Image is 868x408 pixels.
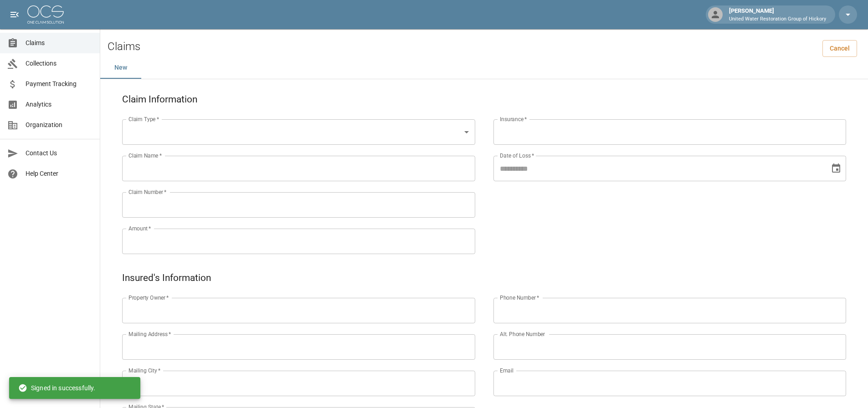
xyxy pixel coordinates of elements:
label: Property Owner [128,294,169,301]
label: Alt. Phone Number [500,330,545,338]
label: Insurance [500,115,527,123]
span: Payment Tracking [26,79,92,89]
label: Mailing City [128,367,161,374]
span: Collections [26,59,92,68]
button: open drawer [5,5,24,24]
h2: Claims [108,40,140,53]
a: Cancel [822,40,857,57]
label: Claim Name [128,152,162,159]
p: United Water Restoration Group of Hickory [729,15,826,23]
div: dynamic tabs [100,57,868,79]
label: Date of Loss [500,152,534,159]
span: Help Center [26,169,92,178]
img: ocs-logo-white-transparent.png [27,5,64,24]
span: Analytics [26,100,92,109]
label: Amount [128,224,151,232]
label: Phone Number [500,294,539,301]
label: Mailing Address [128,330,171,338]
span: Claims [26,38,92,48]
span: Contact Us [26,148,92,158]
div: [PERSON_NAME] [725,6,830,23]
span: Organization [26,120,92,130]
label: Claim Number [128,188,166,196]
div: Signed in successfully. [18,380,95,396]
label: Email [500,367,514,374]
button: Choose date [827,159,845,178]
label: Claim Type [128,115,159,123]
button: New [100,57,141,79]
